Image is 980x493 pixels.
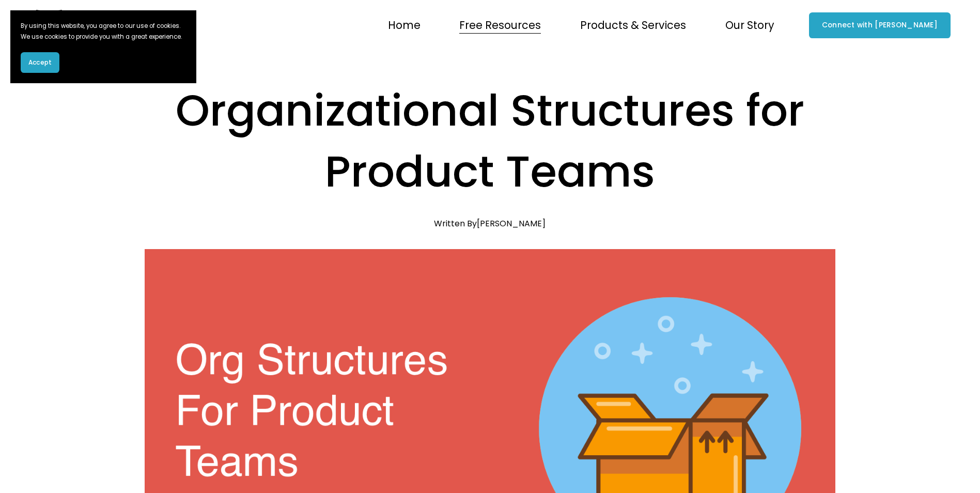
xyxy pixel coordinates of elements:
a: Connect with [PERSON_NAME] [809,12,951,38]
span: Our Story [725,16,774,35]
a: folder dropdown [580,14,686,36]
p: By using this website, you agree to our use of cookies. We use cookies to provide you with a grea... [21,21,186,42]
a: Home [388,14,421,36]
a: folder dropdown [725,14,774,36]
h1: Organizational Structures for Product Teams [145,80,835,202]
a: [PERSON_NAME] [477,218,546,229]
a: folder dropdown [459,14,541,36]
section: Cookie banner [10,10,196,83]
span: Accept [28,58,52,67]
span: Products & Services [580,16,686,35]
span: Free Resources [459,16,541,35]
div: Written By [434,219,546,228]
button: Accept [21,52,59,73]
img: Product Teacher [29,10,155,41]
